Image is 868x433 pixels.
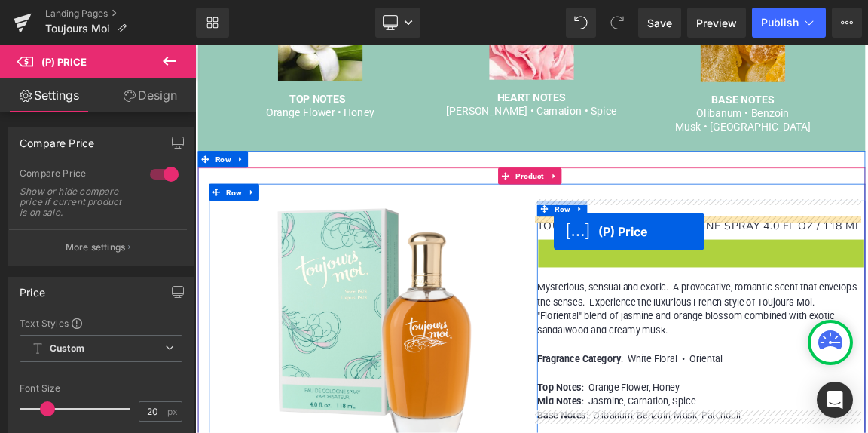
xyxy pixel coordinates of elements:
div: Price [20,278,45,299]
span: Publish [761,17,799,29]
span: (P) Price [41,56,87,68]
a: New Library [196,8,229,38]
span: Toujours Moi [45,23,110,35]
a: Expand / Collapse [52,143,72,166]
p: Orange Flower • Honey [26,64,313,101]
strong: BASE NOTES [699,65,784,82]
p: More settings [66,241,126,254]
span: Product [430,166,477,189]
strong: Fragrance Category [463,417,577,432]
button: More settings [9,229,187,265]
a: Expand / Collapse [477,166,497,189]
div: Text Styles [20,317,182,329]
span: Musk • [GEOGRAPHIC_DATA] [650,102,834,119]
button: Redo [602,8,632,38]
button: More [832,8,862,38]
div: Compare Price [20,128,94,149]
a: Preview [687,8,746,38]
span: px [167,407,180,416]
div: Font Size [20,383,182,394]
a: Design [101,78,199,112]
span: Row [23,143,52,166]
b: Custom [50,342,84,355]
span: Save [647,15,672,31]
span: Row [483,210,512,233]
button: Publish [752,8,826,38]
a: Expand / Collapse [512,210,531,233]
a: Landing Pages [45,8,196,20]
button: Undo [566,8,596,38]
span: Row [38,188,67,210]
span: Preview [696,15,737,31]
div: Show or hide compare price if current product is on sale. [20,186,133,218]
p: [PERSON_NAME] • Carnation • Spice [313,62,599,99]
div: Open Intercom Messenger [817,382,853,418]
div: Compare Price [20,167,135,183]
strong: TOP NOTES [127,64,204,81]
a: Expand / Collapse [67,188,87,210]
strong: HEART NOTES [409,62,503,79]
